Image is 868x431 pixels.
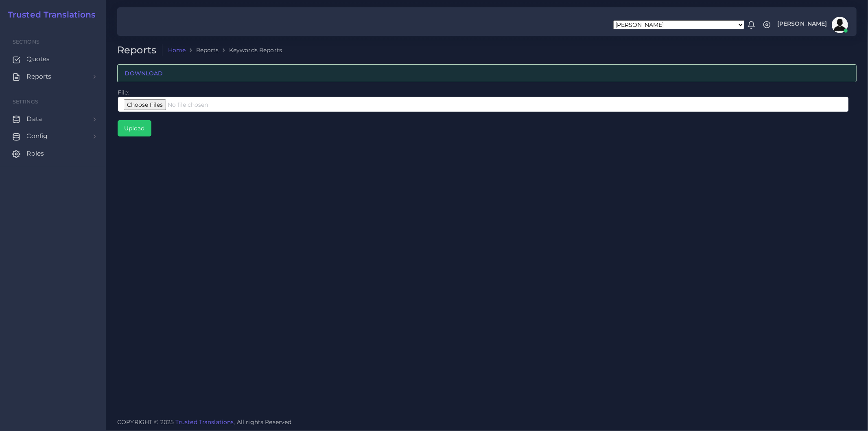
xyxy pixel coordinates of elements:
[117,44,162,56] h2: Reports
[6,128,100,145] a: Config
[6,110,100,128] a: Data
[2,10,96,20] a: Trusted Translations
[26,72,51,81] span: Reports
[168,46,186,54] a: Home
[832,17,848,33] img: avatar
[117,418,292,427] span: COPYRIGHT © 2025
[777,21,827,26] span: [PERSON_NAME]
[219,46,282,54] li: Keywords Reports
[175,418,234,426] a: Trusted Translations
[6,145,100,162] a: Roles
[6,68,100,85] a: Reports
[117,88,849,137] td: File:
[6,51,100,68] a: Quotes
[125,70,163,77] a: DOWNLOAD
[773,17,851,33] a: [PERSON_NAME]avatar
[26,55,50,64] span: Quotes
[234,418,292,427] span: , All rights Reserved
[26,132,48,141] span: Config
[13,99,38,105] span: Settings
[118,121,151,136] input: Upload
[13,39,39,45] span: Sections
[26,114,42,123] span: Data
[26,149,44,158] span: Roles
[186,46,219,54] li: Reports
